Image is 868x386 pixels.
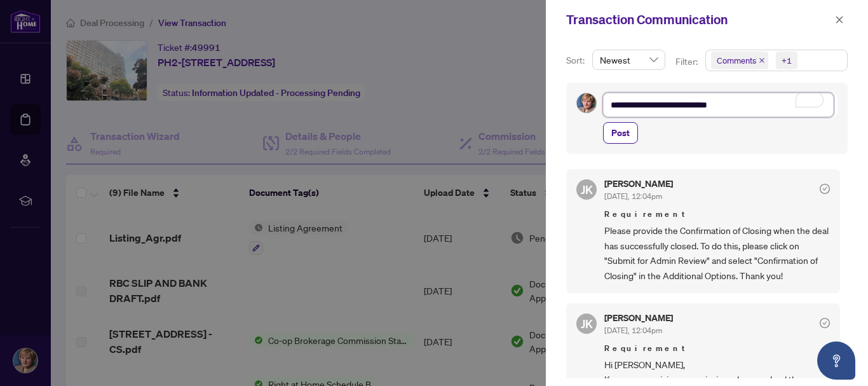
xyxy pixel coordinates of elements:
[577,93,596,113] img: Profile Icon
[603,122,638,144] button: Post
[600,50,658,69] span: Newest
[566,53,587,67] p: Sort:
[604,179,673,188] h5: [PERSON_NAME]
[711,52,768,69] span: Comments
[817,341,855,380] button: Open asap
[835,15,844,24] span: close
[581,181,593,198] span: JK
[566,10,831,29] div: Transaction Communication
[717,54,756,67] span: Comments
[820,184,830,194] span: check-circle
[759,57,765,64] span: close
[611,123,630,143] span: Post
[604,342,830,355] span: Requirement
[604,326,662,335] span: [DATE], 12:04pm
[675,55,700,69] p: Filter:
[604,208,830,221] span: Requirement
[581,315,593,333] span: JK
[604,223,830,283] span: Please provide the Confirmation of Closing when the deal has successfully closed. To do this, ple...
[603,93,834,117] textarea: To enrich screen reader interactions, please activate Accessibility in Grammarly extension settings
[604,191,662,201] span: [DATE], 12:04pm
[604,314,673,322] h5: [PERSON_NAME]
[782,54,792,67] div: +1
[820,318,830,328] span: check-circle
